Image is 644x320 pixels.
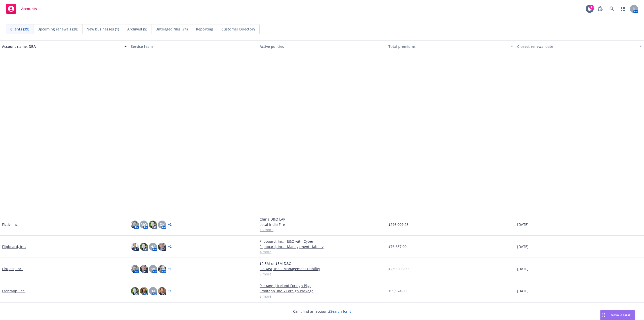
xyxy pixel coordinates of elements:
span: Archived (5) [127,26,147,32]
div: Closest renewal date [517,44,636,49]
img: photo [140,287,148,295]
div: Drag to move [600,310,607,320]
span: Clients (39) [10,26,29,32]
span: Upcoming renewals (28) [37,26,78,32]
div: Service team [131,44,256,49]
a: Frontapp, Inc. - Foreign Package [260,288,384,294]
a: Search [607,4,617,14]
a: Fictiv, Inc. [2,222,19,227]
a: Search for it [330,309,351,314]
span: Reporting [196,26,213,32]
a: $2.5M xs $5M D&O [260,261,384,266]
div: Total premiums [388,44,508,49]
a: Switch app [618,4,628,14]
a: 8 more [260,294,384,299]
img: photo [149,221,157,229]
span: New businesses (1) [87,26,119,32]
span: Accounts [21,7,37,11]
a: Flipboard, Inc. [2,244,26,249]
a: Package | Ireland Foreign Pkg. [260,283,384,288]
span: [DATE] [517,244,529,249]
img: photo [131,265,139,273]
div: 1 [589,5,594,9]
span: $76,637.00 [388,244,407,249]
a: + 2 [168,245,172,248]
a: 8 more [260,271,384,277]
button: Service team [129,40,258,52]
a: + 2 [168,223,172,226]
img: photo [158,243,166,251]
span: $296,009.23 [388,222,409,227]
button: Total premiums [386,40,515,52]
img: photo [131,243,139,251]
img: photo [158,287,166,295]
a: Flipboard, Inc. - Management Liability [260,244,384,249]
span: Untriaged files (74) [155,26,188,32]
button: Closest renewal date [515,40,644,52]
span: [DATE] [517,266,529,271]
div: Active policies [260,44,384,49]
span: [DATE] [517,288,529,294]
a: + 1 [168,290,172,293]
div: Account name, DBA [2,44,121,49]
span: BH [150,266,155,271]
span: Can't find an account? [293,309,351,314]
a: FloQast, Inc. - Management Liability [260,266,384,271]
span: $99,924.00 [388,288,407,294]
span: Customer Directory [221,26,255,32]
img: photo [131,287,139,295]
span: [DATE] [517,222,529,227]
img: photo [158,265,166,273]
a: Accounts [4,2,39,16]
a: + 1 [168,267,172,270]
a: 16 more [260,227,384,232]
span: HA [150,288,155,294]
span: DK [160,222,165,227]
span: HA [150,244,155,249]
a: FloQast, Inc. [2,266,23,271]
img: photo [140,265,148,273]
a: Local India Fire [260,222,384,227]
a: 4 more [260,249,384,255]
a: Frontapp, Inc. [2,288,25,294]
button: Nova Assist [600,310,635,320]
img: photo [140,243,148,251]
a: China D&O LAP [260,217,384,222]
a: Flipboard, Inc. - E&O with Cyber [260,239,384,244]
span: $230,606.00 [388,266,409,271]
a: Report a Bug [595,4,605,14]
img: photo [131,221,139,229]
span: MW [141,222,147,227]
button: Active policies [258,40,386,52]
span: Nova Assist [611,313,631,317]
